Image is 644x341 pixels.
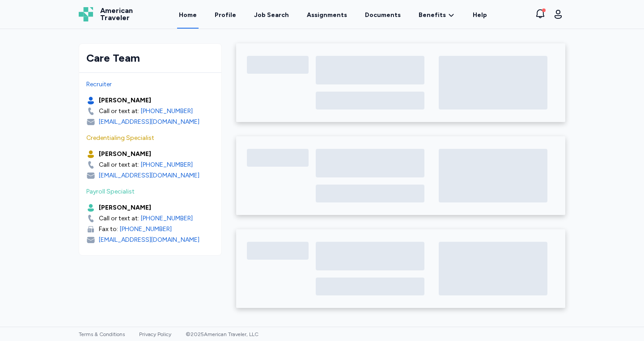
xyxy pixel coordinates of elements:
div: Call or text at: [99,160,139,169]
a: Home [177,1,199,29]
div: [PERSON_NAME] [99,150,151,159]
span: American Traveler [100,7,133,21]
div: [PERSON_NAME] [99,96,151,105]
a: [PHONE_NUMBER] [141,107,193,116]
div: Care Team [86,51,214,65]
a: [PHONE_NUMBER] [141,214,193,223]
img: Logo [79,7,93,21]
span: © 2025 American Traveler, LLC [186,331,258,337]
div: Credentialing Specialist [86,134,214,143]
div: Payroll Specialist [86,187,214,196]
span: Benefits [419,11,446,20]
div: [EMAIL_ADDRESS][DOMAIN_NAME] [99,236,199,244]
div: Call or text at: [99,107,139,116]
div: Call or text at: [99,214,139,223]
a: [PHONE_NUMBER] [120,225,172,234]
div: [EMAIL_ADDRESS][DOMAIN_NAME] [99,118,199,126]
a: Terms & Conditions [79,331,125,337]
div: Fax to: [99,225,118,234]
div: [PERSON_NAME] [99,203,151,212]
div: [EMAIL_ADDRESS][DOMAIN_NAME] [99,171,199,180]
div: Recruiter [86,80,214,89]
a: Privacy Policy [139,331,171,337]
a: [PHONE_NUMBER] [141,160,193,169]
a: Benefits [419,11,455,20]
div: Job Search [254,11,289,20]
